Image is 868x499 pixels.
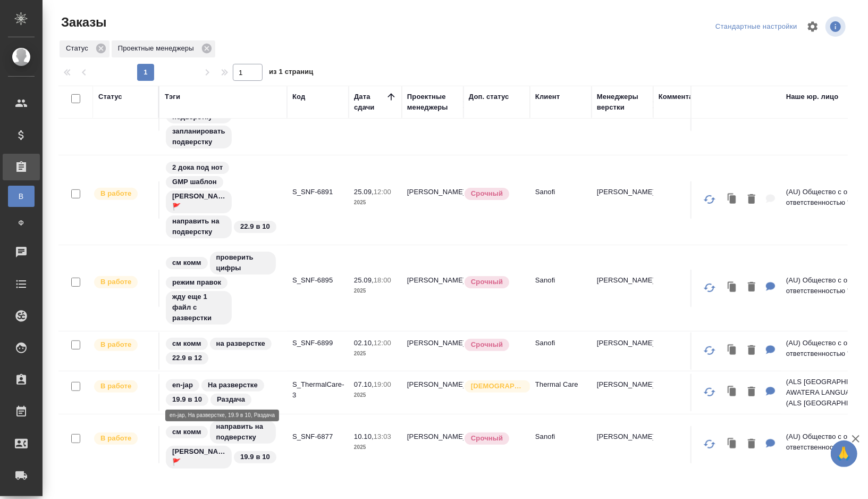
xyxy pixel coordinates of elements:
span: Настроить таблицу [800,14,825,39]
div: Код [292,92,305,102]
div: Выставляется автоматически, если на указанный объем услуг необходимо больше времени в стандартном... [464,338,525,352]
p: 19.9 в 10 [172,394,202,405]
p: Срочный [471,277,503,287]
p: S_SNF-6891 [292,187,343,197]
div: см комм, на разверстке, 22.9 в 12 [165,337,282,365]
td: [PERSON_NAME] [402,374,464,411]
p: [PERSON_NAME] [597,431,648,442]
p: Sanofi [535,431,586,442]
p: см комм [172,427,201,437]
p: Срочный [471,188,503,199]
p: S_ThermalCare-3 [292,379,343,401]
span: Заказы [58,14,106,31]
p: 2025 [354,390,397,401]
p: 2025 [354,442,397,453]
p: жду еще 1 файл с разверстки [172,292,225,323]
p: 2025 [354,197,397,208]
button: Удалить [743,381,761,403]
span: 🙏 [835,443,853,465]
button: Клонировать [722,340,743,362]
div: Доп. статус [469,92,509,102]
p: [PERSON_NAME] 🚩 [172,191,225,212]
p: Sanofi [535,187,586,197]
p: Sanofi [535,275,586,286]
td: [PERSON_NAME] [402,270,464,307]
p: 19.9 в 10 [240,452,270,462]
button: Клонировать [722,381,743,403]
div: Выставляется автоматически, если на указанный объем услуг необходимо больше времени в стандартном... [464,431,525,446]
p: 22.9 в 12 [172,353,202,363]
p: см комм [172,338,201,349]
p: [PERSON_NAME] [597,379,648,390]
div: Выставляет ПМ после принятия заказа от КМа [93,431,153,446]
p: В работе [100,381,131,392]
p: проверить цифры [216,252,269,273]
p: режим правок [172,277,221,288]
td: [PERSON_NAME] [402,426,464,463]
div: см комм, проверить цифры, режим правок, жду еще 1 файл с разверстки [165,251,282,326]
div: Выставляется автоматически для первых 3 заказов нового контактного лица. Особое внимание [464,379,525,394]
p: направить на подверстку [216,421,269,443]
button: Удалить [743,434,761,455]
p: 19:00 [374,380,391,388]
p: На разверстке [208,380,258,390]
td: [PERSON_NAME] [402,181,464,219]
p: 02.10, [354,339,374,347]
p: S_SNF-6899 [292,338,343,348]
p: 18:00 [374,276,391,284]
div: Выставляется автоматически, если на указанный объем услуг необходимо больше времени в стандартном... [464,275,525,289]
p: GMP шаблон [172,177,217,187]
button: Удалить [743,189,761,211]
p: Срочный [471,339,503,350]
p: см комм [172,257,201,268]
a: Ф [8,212,35,234]
button: 🙏 [831,440,857,467]
p: 2025 [354,286,397,296]
p: В работе [100,339,131,350]
p: en-jap [172,380,193,390]
div: Статус [60,40,109,57]
p: запланировать подверстку [172,126,225,147]
p: Статус [66,43,92,54]
div: split button [713,19,800,35]
span: из 1 страниц [269,65,314,81]
span: Ф [13,218,29,228]
div: Клиент [535,92,560,102]
p: 13:03 [374,433,391,440]
p: S_SNF-6895 [292,275,343,286]
a: В [8,186,35,207]
div: Выставляет ПМ после принятия заказа от КМа [93,379,153,394]
p: 10.10, [354,433,374,440]
div: Выставляет ПМ после принятия заказа от КМа [93,187,153,201]
p: 07.10, [354,380,374,388]
span: В [13,191,29,202]
button: Обновить [697,431,722,457]
td: [PERSON_NAME] [402,332,464,370]
p: направить на подверстку [172,216,225,237]
p: В работе [100,433,131,444]
button: Обновить [697,338,722,363]
div: 2 дока под нот, GMP шаблон, Оля Дмитриева 🚩, направить на подверстку, 22.9 в 10 [165,161,282,239]
button: Обновить [697,187,722,212]
p: Проектные менеджеры [118,43,198,54]
p: [PERSON_NAME] 🚩 [172,446,225,468]
p: [PERSON_NAME] [597,275,648,286]
button: Клонировать [722,277,743,298]
p: S_SNF-6877 [292,431,343,442]
div: Дата сдачи [354,92,386,113]
p: Sanofi [535,338,586,348]
div: Выставляет ПМ после принятия заказа от КМа [93,338,153,352]
p: В работе [100,277,131,287]
p: [PERSON_NAME] [597,187,648,197]
p: 25.09, [354,188,374,196]
p: 22.9 в 10 [240,221,270,232]
p: на разверстке [216,338,265,349]
p: [PERSON_NAME] [597,338,648,348]
p: 2 дока под нот [172,162,223,173]
p: [DEMOGRAPHIC_DATA] [471,381,524,392]
button: Удалить [743,340,761,362]
button: Клонировать [722,434,743,455]
p: 25.09, [354,276,374,284]
div: Выставляет ПМ после принятия заказа от КМа [93,275,153,289]
div: Наше юр. лицо [786,92,839,102]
